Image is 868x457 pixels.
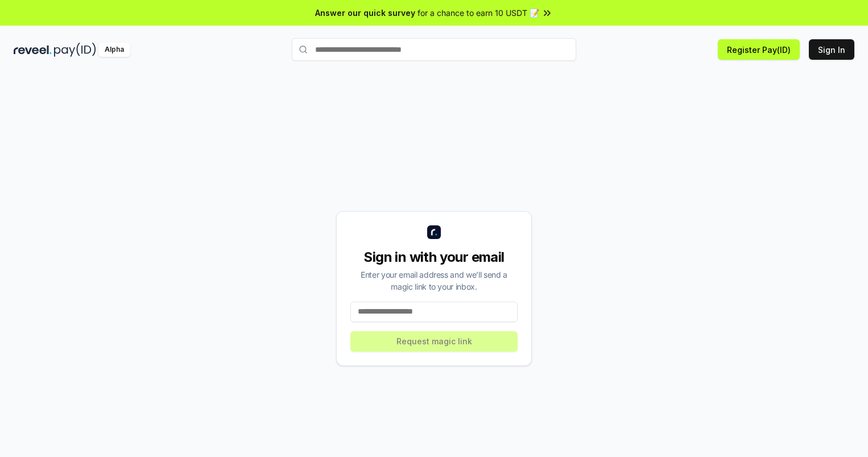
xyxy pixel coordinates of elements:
button: Register Pay(ID) [718,39,800,60]
img: reveel_dark [14,43,52,57]
span: for a chance to earn 10 USDT 📝 [418,7,539,19]
img: logo_small [427,225,441,239]
img: pay_id [54,43,96,57]
button: Sign In [809,39,854,60]
div: Enter your email address and we’ll send a magic link to your inbox. [350,269,518,293]
div: Alpha [98,43,130,57]
div: Sign in with your email [350,248,518,266]
span: Answer our quick survey [315,7,415,19]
